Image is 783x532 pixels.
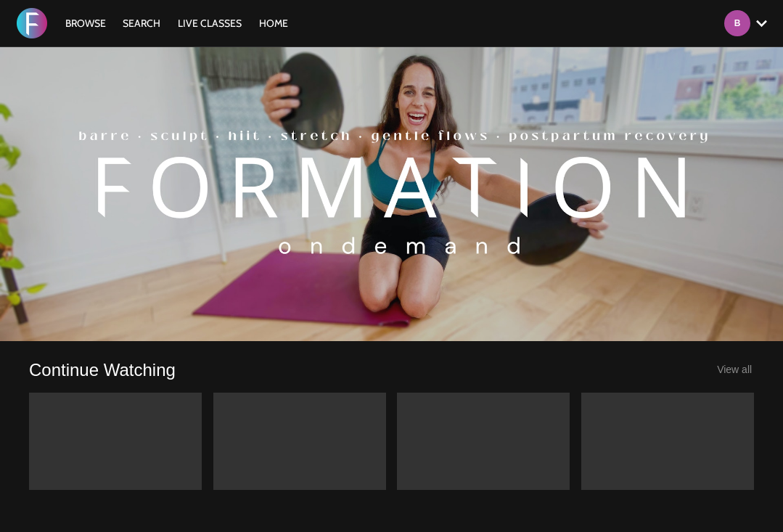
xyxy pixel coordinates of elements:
a: HOME [252,17,295,30]
a: LIVE CLASSES [171,17,249,30]
a: Search [115,17,168,30]
img: FORMATION [17,8,47,38]
nav: Primary [58,16,296,30]
a: Continue Watching [29,359,176,381]
a: Browse [58,17,113,30]
a: View all [717,364,752,375]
